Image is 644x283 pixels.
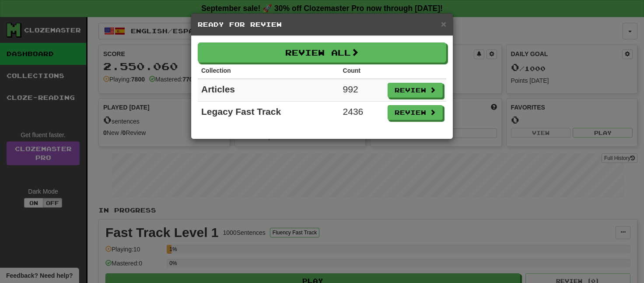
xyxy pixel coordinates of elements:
th: Count [339,63,384,79]
td: 2436 [339,102,384,124]
button: Review [388,105,443,120]
th: Collection [198,63,339,79]
td: 992 [339,79,384,102]
td: Legacy Fast Track [198,102,339,124]
h5: Ready for Review [198,20,446,29]
td: Articles [198,79,339,102]
button: Review [388,83,443,98]
span: × [441,19,446,29]
button: Review All [198,42,446,63]
button: Close [441,19,446,28]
